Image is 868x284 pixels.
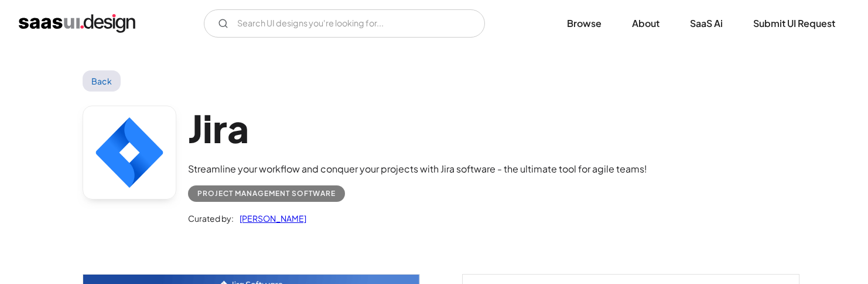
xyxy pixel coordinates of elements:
[19,14,135,33] a: home
[204,9,485,38] input: Search UI designs you're looking for...
[618,11,674,36] a: About
[188,211,234,225] div: Curated by:
[204,9,485,38] form: Email Form
[739,11,849,36] a: Submit UI Request
[188,162,647,176] div: Streamline your workflow and conquer your projects with Jira software - the ultimate tool for agi...
[83,70,121,92] a: Back
[553,11,616,36] a: Browse
[234,211,306,225] a: [PERSON_NAME]
[676,11,737,36] a: SaaS Ai
[188,106,647,151] h1: Jira
[197,187,336,201] div: Project Management Software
